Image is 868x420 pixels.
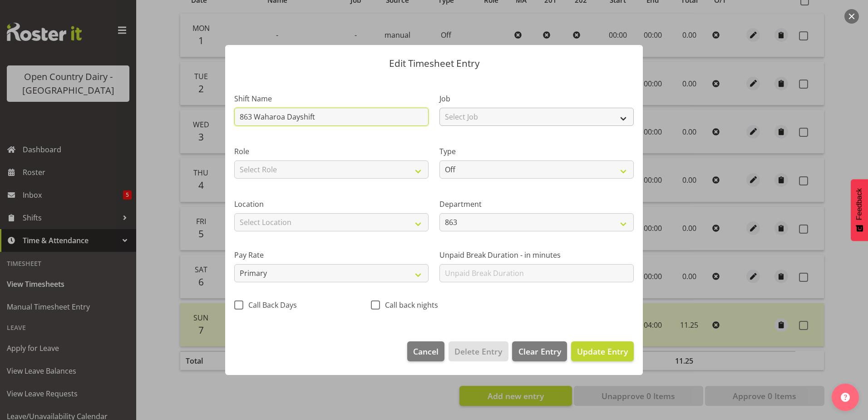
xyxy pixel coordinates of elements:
label: Job [439,93,634,104]
label: Role [234,146,429,157]
button: Cancel [407,341,444,361]
span: Clear Entry [518,345,561,357]
label: Pay Rate [234,250,429,260]
button: Delete Entry [449,341,508,361]
button: Clear Entry [512,341,567,361]
button: Feedback - Show survey [851,179,868,241]
label: Location [234,199,429,210]
input: Shift Name [234,108,429,126]
span: Call back nights [380,300,438,310]
label: Type [439,146,634,157]
span: Feedback [855,188,863,220]
label: Department [439,199,634,210]
span: Update Entry [577,346,628,357]
label: Unpaid Break Duration - in minutes [439,250,634,260]
label: Shift Name [234,93,429,104]
span: Delete Entry [454,345,502,357]
img: help-xxl-2.png [841,393,850,402]
input: Unpaid Break Duration [439,264,634,282]
p: Edit Timesheet Entry [234,59,634,68]
span: Call Back Days [243,300,297,310]
button: Update Entry [571,341,634,361]
span: Cancel [413,345,439,357]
